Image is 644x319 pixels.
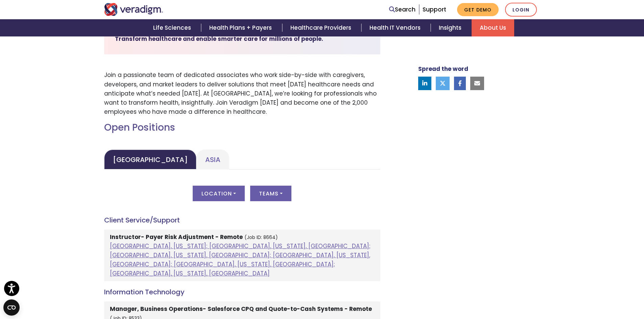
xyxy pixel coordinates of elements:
strong: Manager, Business Operations- Salesforce CPQ and Quote-to-Cash Systems - Remote [110,305,372,313]
small: (Job ID: 8664) [244,234,278,241]
a: Life Sciences [145,19,201,36]
a: Insights [431,19,472,36]
img: Veradigm logo [104,3,163,16]
h4: Client Service/Support [104,216,380,224]
a: Search [389,5,415,14]
a: Health IT Vendors [361,19,431,36]
a: [GEOGRAPHIC_DATA], [US_STATE]; [GEOGRAPHIC_DATA], [US_STATE], [GEOGRAPHIC_DATA]; [GEOGRAPHIC_DATA... [110,242,371,278]
button: Location [193,186,245,201]
button: Teams [250,186,291,201]
a: Health Plans + Payers [201,19,282,36]
h4: Information Technology [104,288,380,296]
a: Support [423,5,446,14]
h2: Open Positions [104,122,380,133]
strong: Transform healthcare and enable smarter care for millions of people. [115,35,323,43]
a: Get Demo [457,3,499,16]
a: Login [505,3,537,17]
a: Asia [196,150,229,169]
a: [GEOGRAPHIC_DATA] [104,150,196,169]
a: About Us [472,19,514,36]
a: Healthcare Providers [282,19,361,36]
strong: Spread the word [418,65,468,73]
strong: Instructor- Payer Risk Adjustment - Remote [110,233,243,241]
button: Open CMP widget [3,299,20,316]
p: Join a passionate team of dedicated associates who work side-by-side with caregivers, developers,... [104,71,380,116]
